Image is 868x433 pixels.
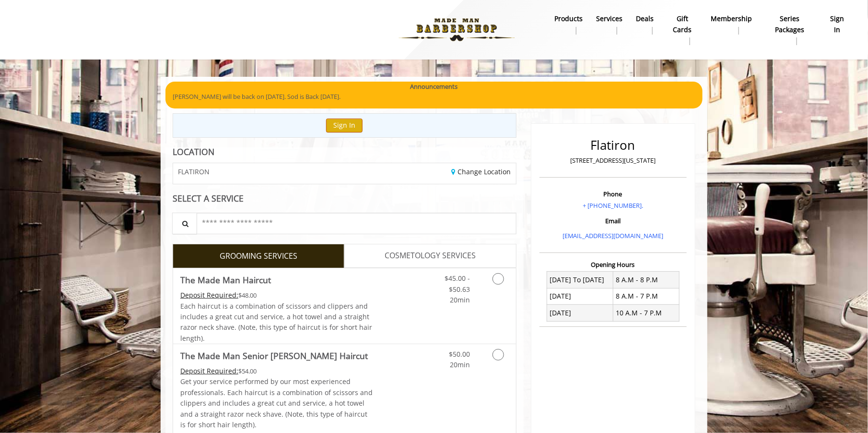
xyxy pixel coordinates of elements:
[385,250,476,262] span: COSMETOLOGY SERVICES
[452,167,511,176] a: Change Location
[636,13,654,24] b: Deals
[180,301,372,343] span: Each haircut is a combination of scissors and clippers and includes a great cut and service, a ho...
[555,13,583,24] b: products
[180,290,238,300] span: This service needs some Advance to be paid before we block your appointment
[766,13,814,35] b: Series packages
[613,272,679,288] td: 8 A.M - 8 P.M
[547,305,613,321] td: [DATE]
[180,366,238,375] span: This service needs some Advance to be paid before we block your appointment
[827,13,847,35] b: sign in
[583,201,643,210] a: + [PHONE_NUMBER].
[711,13,752,24] b: Membership
[172,213,197,234] button: Service Search
[597,13,623,24] b: Services
[540,261,687,268] h3: Opening Hours
[661,12,704,48] a: Gift cardsgift cards
[411,82,458,92] b: Announcements
[821,12,854,37] a: sign insign in
[704,12,759,37] a: MembershipMembership
[445,274,470,293] span: $45.00 - $50.63
[548,12,590,37] a: Productsproducts
[563,231,664,240] a: [EMAIL_ADDRESS][DOMAIN_NAME]
[542,191,684,197] h3: Phone
[542,217,684,224] h3: Email
[180,349,368,362] b: The Made Man Senior [PERSON_NAME] Haircut
[547,288,613,304] td: [DATE]
[613,288,679,304] td: 8 A.M - 7 P.M
[547,272,613,288] td: [DATE] To [DATE]
[590,12,630,37] a: ServicesServices
[173,92,695,102] p: [PERSON_NAME] will be back on [DATE]. Sod is Back [DATE].
[180,290,373,301] div: $48.00
[326,119,363,132] button: Sign In
[668,13,698,35] b: gift cards
[180,273,271,287] b: The Made Man Haircut
[630,12,661,37] a: DealsDeals
[180,376,373,430] p: Get your service performed by our most experienced professionals. Each haircut is a combination o...
[178,168,210,175] span: FLATIRON
[173,146,214,157] b: LOCATION
[759,12,821,48] a: Series packagesSeries packages
[542,138,684,152] h2: Flatiron
[173,194,516,203] div: SELECT A SERVICE
[180,366,373,376] div: $54.00
[220,250,297,263] span: GROOMING SERVICES
[450,295,470,304] span: 20min
[391,3,523,56] img: Made Man Barbershop logo
[450,360,470,369] span: 20min
[449,349,470,359] span: $50.00
[542,156,684,166] p: [STREET_ADDRESS][US_STATE]
[613,305,679,321] td: 10 A.M - 7 P.M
